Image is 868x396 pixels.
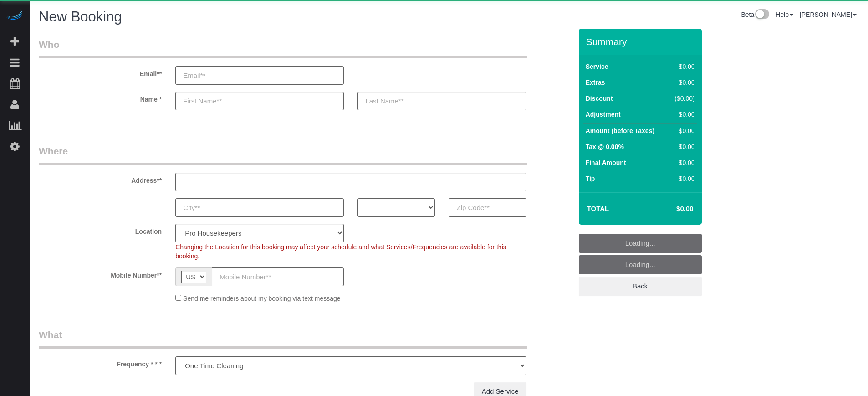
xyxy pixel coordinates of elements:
input: First Name** [175,92,344,110]
img: Automaid Logo [5,9,24,22]
label: Tip [586,174,595,183]
img: New interface [754,9,769,21]
span: Send me reminders about my booking via text message [183,295,341,302]
input: Mobile Number** [212,267,344,286]
label: Extras [586,78,605,87]
label: Adjustment [586,110,621,119]
a: Help [776,11,793,18]
div: $0.00 [671,142,695,151]
a: Back [579,277,702,296]
label: Frequency * * * [32,356,168,369]
input: Zip Code** [449,198,526,217]
legend: Who [39,38,527,58]
label: Amount (before Taxes) [586,126,654,135]
input: Last Name** [357,92,526,110]
label: Name * [32,92,168,104]
div: ($0.00) [671,94,695,103]
div: $0.00 [671,78,695,87]
legend: What [39,328,527,349]
a: Beta [741,11,769,18]
label: Tax @ 0.00% [586,142,624,151]
strong: Total [587,205,609,212]
span: Changing the Location for this booking may affect your schedule and what Services/Frequencies are... [175,243,506,260]
label: Final Amount [586,158,626,167]
div: $0.00 [671,126,695,135]
div: $0.00 [671,110,695,119]
h4: $0.00 [649,205,693,213]
legend: Where [39,144,527,165]
label: Discount [586,94,613,103]
span: New Booking [39,9,122,25]
label: Service [586,62,608,71]
h3: Summary [586,36,697,47]
div: $0.00 [671,62,695,71]
div: $0.00 [671,174,695,183]
label: Mobile Number** [32,267,168,280]
a: [PERSON_NAME] [800,11,857,18]
div: $0.00 [671,158,695,167]
label: Location [32,224,168,236]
